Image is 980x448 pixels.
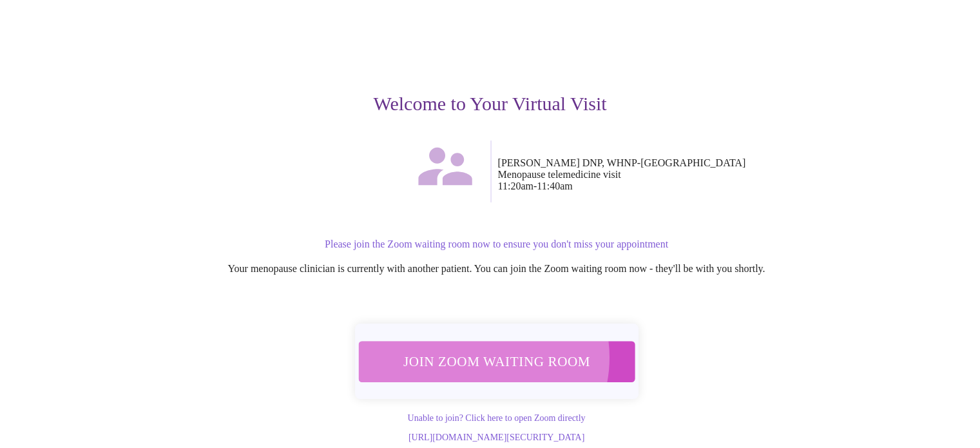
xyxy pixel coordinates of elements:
[106,263,887,275] p: Your menopause clinician is currently with another patient. You can join the Zoom waiting room no...
[407,413,585,423] a: Unable to join? Click here to open Zoom directly
[93,93,887,115] h3: Welcome to Your Virtual Visit
[358,341,635,382] button: Join Zoom Waiting Room
[408,433,584,442] a: [URL][DOMAIN_NAME][SECURITY_DATA]
[106,239,887,250] p: Please join the Zoom waiting room now to ensure you don't miss your appointment
[375,349,618,373] span: Join Zoom Waiting Room
[498,157,887,192] p: [PERSON_NAME] DNP, WHNP-[GEOGRAPHIC_DATA] Menopause telemedicine visit 11:20am - 11:40am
